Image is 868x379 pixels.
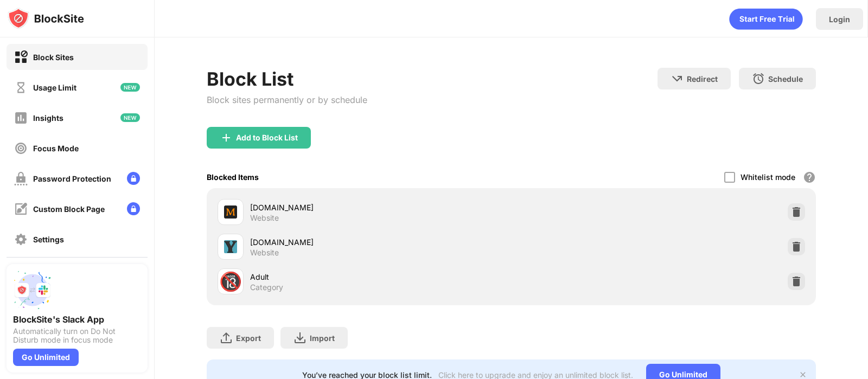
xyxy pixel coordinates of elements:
img: favicons [224,240,237,253]
div: Go Unlimited [13,349,79,366]
div: Automatically turn on Do Not Disturb mode in focus mode [13,327,141,344]
div: Block Sites [33,53,74,62]
div: Website [250,248,279,258]
img: focus-off.svg [14,142,28,155]
img: customize-block-page-off.svg [14,202,28,216]
div: Export [236,333,261,343]
div: Redirect [687,74,718,83]
div: Adult [250,271,512,282]
div: Insights [33,113,63,123]
div: Settings [33,235,64,244]
img: new-icon.svg [120,83,140,92]
div: Block sites permanently or by schedule [207,94,367,105]
img: password-protection-off.svg [14,172,28,185]
div: Whitelist mode [741,172,795,182]
img: block-on.svg [14,50,28,64]
div: [DOMAIN_NAME] [250,236,512,248]
div: Password Protection [33,174,111,183]
img: lock-menu.svg [127,202,140,215]
div: [DOMAIN_NAME] [250,202,512,213]
div: Custom Block Page [33,204,105,214]
div: Schedule [768,74,803,83]
img: logo-blocksite.svg [8,8,84,29]
div: Block List [207,68,367,90]
div: BlockSite's Slack App [13,314,141,325]
img: time-usage-off.svg [14,81,28,94]
div: Add to Block List [236,133,298,142]
div: Login [829,15,850,24]
img: lock-menu.svg [127,172,140,185]
div: Usage Limit [33,83,76,92]
div: 🔞 [219,271,242,293]
div: Focus Mode [33,144,79,153]
div: animation [729,8,803,30]
div: Blocked Items [207,172,259,182]
img: insights-off.svg [14,111,28,125]
img: x-button.svg [799,370,807,379]
img: favicons [224,205,237,219]
img: push-slack.svg [13,271,52,310]
img: settings-off.svg [14,233,28,246]
div: Import [310,333,335,343]
div: Category [250,282,283,292]
div: Website [250,213,279,223]
img: new-icon.svg [120,113,140,122]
